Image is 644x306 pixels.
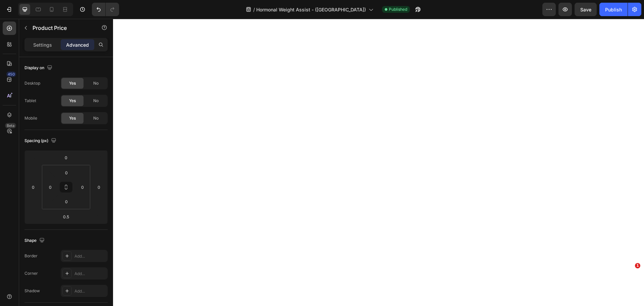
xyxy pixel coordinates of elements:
button: Publish [599,3,628,16]
iframe: Design area [113,19,644,306]
div: Mobile [24,115,37,121]
div: Border [24,253,38,259]
span: Save [580,7,591,12]
input: 0 [94,182,104,192]
input: 0 [28,182,38,192]
div: Corner [24,270,38,276]
div: Display on [24,63,54,73]
div: Add... [74,288,106,294]
p: Settings [33,41,52,48]
div: Add... [74,253,106,259]
input: 0px [77,182,88,192]
input: 0px [60,168,73,178]
div: 450 [6,72,16,77]
div: Shadow [24,288,40,294]
div: Beta [5,123,16,128]
input: 0px [45,182,55,192]
div: Add... [74,271,106,277]
div: Shape [24,236,46,245]
div: Spacing (px) [24,136,58,145]
span: Yes [69,98,76,104]
span: No [93,98,99,104]
p: Advanced [66,41,89,48]
div: Desktop [24,80,40,86]
button: Save [575,3,597,16]
input: s [59,212,73,222]
div: Undo/Redo [92,3,119,16]
span: Hormonal Weight Assist - ([GEOGRAPHIC_DATA]) [256,6,366,13]
span: / [253,6,255,13]
iframe: Intercom live chat [621,273,637,289]
span: 1 [635,263,640,268]
input: 0px [60,196,73,207]
p: Product Price [33,24,90,32]
span: Yes [69,80,76,86]
span: Yes [69,115,76,121]
span: No [93,80,99,86]
div: Publish [605,6,622,13]
span: No [93,115,99,121]
span: Published [389,6,407,12]
div: Tablet [24,98,36,104]
input: 0 [59,152,73,163]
